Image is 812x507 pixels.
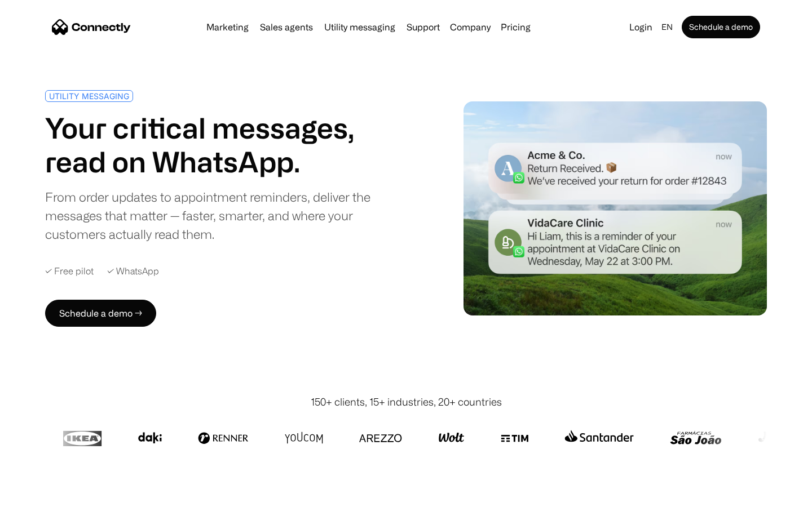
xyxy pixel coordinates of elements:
aside: Language selected: English [11,486,68,503]
div: From order updates to appointment reminders, deliver the messages that matter — faster, smarter, ... [45,188,401,243]
a: Schedule a demo → [45,300,156,327]
a: Login [625,19,657,35]
div: Company [450,19,491,35]
a: Utility messaging [320,23,400,32]
a: Marketing [202,23,253,32]
a: Support [402,23,444,32]
a: Schedule a demo [682,16,760,38]
div: 150+ clients, 15+ industries, 20+ countries [311,394,502,410]
a: Pricing [496,23,535,32]
div: en [661,19,673,35]
div: UTILITY MESSAGING [49,92,129,100]
h1: Your critical messages, read on WhatsApp. [45,111,401,179]
div: ✓ Free pilot [45,266,94,277]
ul: Language list [23,487,68,503]
div: ✓ WhatsApp [107,266,159,277]
a: Sales agents [255,23,317,32]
